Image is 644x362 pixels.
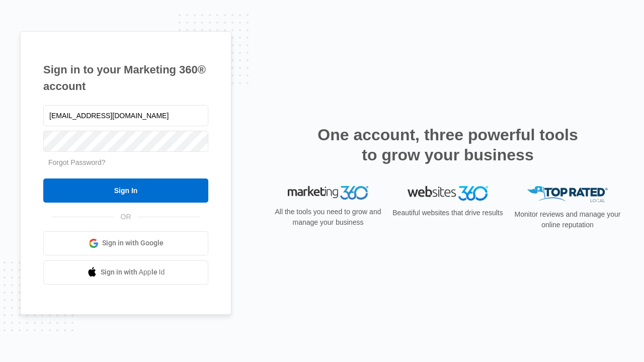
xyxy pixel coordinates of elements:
[511,209,624,230] p: Monitor reviews and manage your online reputation
[48,158,106,166] a: Forgot Password?
[43,178,208,203] input: Sign In
[272,207,384,228] p: All the tools you need to grow and manage your business
[391,208,504,218] p: Beautiful websites that drive results
[527,186,608,203] img: Top Rated Local
[43,61,208,95] h1: Sign in to your Marketing 360® account
[408,186,488,201] img: Websites 360
[101,267,165,278] span: Sign in with Apple Id
[102,238,164,248] span: Sign in with Google
[43,231,208,255] a: Sign in with Google
[43,105,208,126] input: Email
[43,260,208,285] a: Sign in with Apple Id
[114,212,138,222] span: OR
[288,186,368,200] img: Marketing 360
[314,125,581,165] h2: One account, three powerful tools to grow your business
